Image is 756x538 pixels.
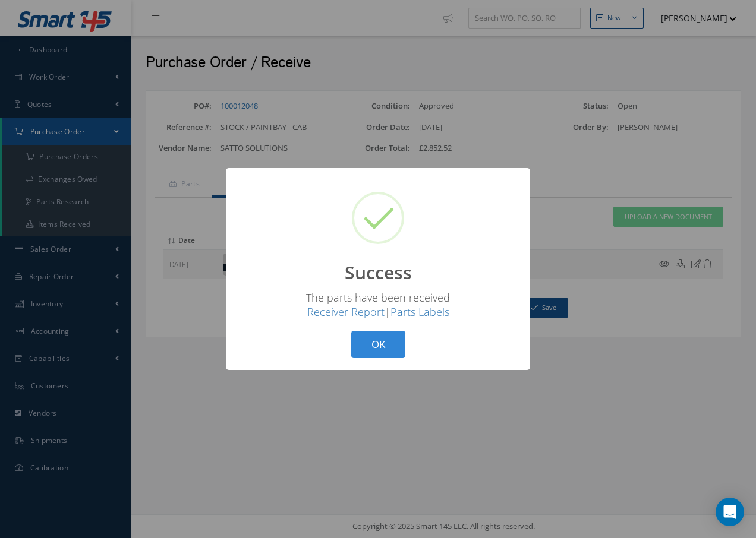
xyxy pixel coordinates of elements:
[345,262,412,283] h2: Success
[307,305,385,319] a: Receiver Report
[351,331,405,359] button: OK
[716,498,744,526] div: Open Intercom Messenger
[238,290,518,319] div: The parts have been received |
[390,305,449,319] a: Parts Labels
